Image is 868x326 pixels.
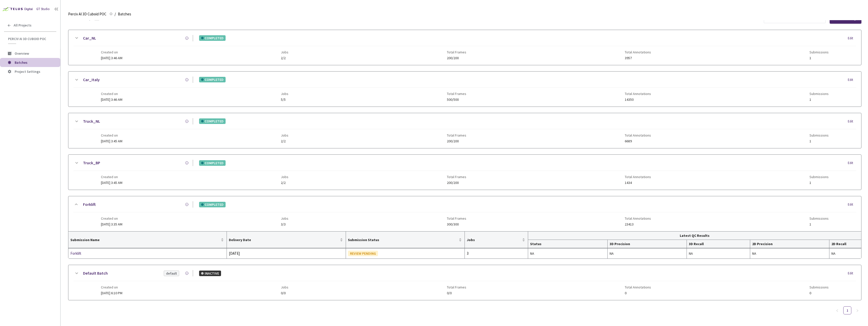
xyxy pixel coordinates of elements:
[101,97,122,102] span: [DATE] 3:46 AM
[833,306,841,314] li: Previous Page
[848,271,856,276] div: Edit
[281,50,288,54] span: Jobs
[447,216,466,220] span: Total Frames
[101,175,122,179] span: Created on
[848,119,856,124] div: Edit
[281,133,288,137] span: Jobs
[101,216,122,220] span: Created on
[199,160,226,166] div: COMPLETED
[689,251,748,256] div: NA
[36,7,50,12] div: GT Studio
[281,175,288,179] span: Jobs
[848,77,856,82] div: Edit
[346,232,465,248] th: Submission Status
[447,285,466,289] span: Total Frames
[83,201,96,208] a: Forklift
[853,306,861,314] li: Next Page
[68,30,861,65] div: Car_NLCOMPLETEDEditCreated on[DATE] 3:46 AMJobs2/2Total Frames200/200Total Annotations3957Submiss...
[447,92,466,96] span: Total Frames
[281,139,288,143] span: 2/2
[831,251,859,256] div: NA
[528,232,861,240] th: Latest QC Results
[68,196,861,231] div: ForkliftCOMPLETEDEditCreated on[DATE] 3:35 AMJobs3/3Total Frames300/300Total Annotations23413Subm...
[809,222,829,226] span: 1
[15,60,28,65] span: Batches
[625,291,651,295] span: 0
[166,271,177,276] div: default
[625,133,651,137] span: Total Annotations
[281,222,288,226] span: 3/3
[101,92,122,96] span: Created on
[281,216,288,220] span: Jobs
[83,270,108,276] a: Default Batch
[101,133,122,137] span: Created on
[447,222,466,226] span: 300/300
[848,202,856,207] div: Edit
[447,133,466,137] span: Total Frames
[447,56,466,60] span: 200/200
[70,250,124,256] div: Forklift
[856,309,859,312] span: right
[199,35,226,41] div: COMPLETED
[281,56,288,60] span: 2/2
[68,72,861,107] div: Car_ItalyCOMPLETEDEditCreated on[DATE] 3:46 AMJobs5/5Total Frames500/500Total Annotations14350Sub...
[844,307,851,314] a: 1
[625,181,651,185] span: 1434
[83,118,100,124] a: Truck_NL
[229,250,343,256] div: [DATE]
[83,35,96,41] a: Car_NL
[70,238,220,242] span: Submission Name
[101,180,122,185] span: [DATE] 3:45 AM
[447,50,466,54] span: Total Frames
[68,11,106,17] span: Perciv AI 3D Cuboid POC
[610,251,685,256] div: NA
[348,238,458,242] span: Submission Status
[853,306,861,314] button: right
[809,50,829,54] span: Submissions
[15,69,40,74] span: Project Settings
[752,251,827,256] div: NA
[809,98,829,102] span: 1
[227,232,346,248] th: Delivery Date
[447,175,466,179] span: Total Frames
[625,175,651,179] span: Total Annotations
[809,133,829,137] span: Submissions
[625,56,651,60] span: 3957
[101,291,122,295] span: [DATE] 6:10 PM
[348,251,378,256] div: REVIEW PENDING
[101,139,122,143] span: [DATE] 3:45 AM
[467,238,521,242] span: Jobs
[15,51,29,56] span: Overview
[199,77,226,82] div: COMPLETED
[625,98,651,102] span: 14350
[281,285,288,289] span: Jobs
[836,309,839,312] span: left
[465,232,528,248] th: Jobs
[625,222,651,226] span: 23413
[281,291,288,295] span: 0/0
[809,92,829,96] span: Submissions
[625,92,651,96] span: Total Annotations
[83,77,100,83] a: Car_Italy
[447,291,466,295] span: 0/0
[625,139,651,143] span: 6689
[101,222,122,226] span: [DATE] 3:35 AM
[101,285,122,289] span: Created on
[68,232,227,248] th: Submission Name
[68,155,861,190] div: Truck_BPCOMPLETEDEditCreated on[DATE] 3:45 AMJobs2/2Total Frames200/200Total Annotations1434Submi...
[8,37,53,41] span: Perciv AI 3D Cuboid POC
[68,265,861,300] div: Default BatchdefaultINACTIVEEditCreated on[DATE] 6:10 PMJobs0/0Total Frames0/0Total Annotations0S...
[281,98,288,102] span: 5/5
[829,240,861,248] th: 2D Recall
[848,36,856,41] div: Edit
[625,285,651,289] span: Total Annotations
[447,181,466,185] span: 200/200
[608,240,687,248] th: 3D Precision
[14,23,32,27] span: All Projects
[625,50,651,54] span: Total Annotations
[118,11,131,17] span: Batches
[625,216,651,220] span: Total Annotations
[83,160,100,166] a: Truck_BP
[281,92,288,96] span: Jobs
[229,238,339,242] span: Delivery Date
